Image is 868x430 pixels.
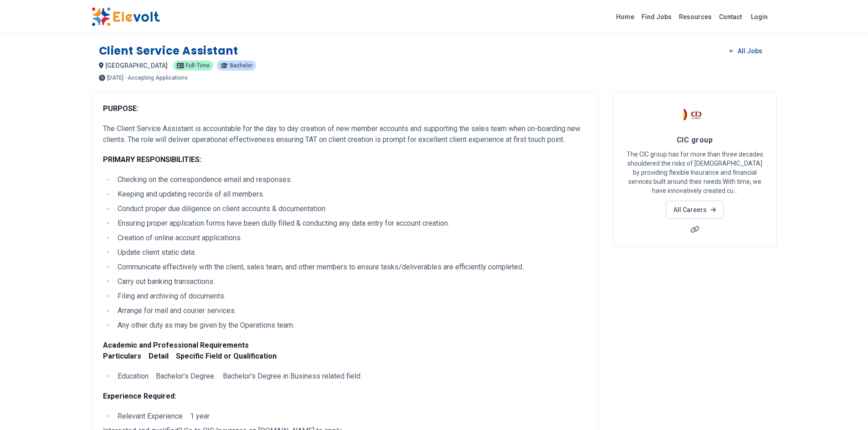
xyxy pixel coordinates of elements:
a: Login [745,8,773,26]
li: Creation of online account applications. [115,233,587,243]
span: Full-time [186,63,210,68]
li: Carry out banking transactions. [115,276,587,287]
strong: PURPOSE: [103,104,139,113]
li: Keeping and updating records of all members. [115,189,587,200]
span: Bachelor [230,63,252,68]
li: Ensuring proper application forms have been dully filled & conducting any data entry for account ... [115,218,587,229]
span: [DATE] [107,75,123,81]
img: CIC group [683,103,706,126]
a: All Jobs [722,44,769,58]
span: [GEOGRAPHIC_DATA] [105,62,168,69]
img: Elevolt [92,7,160,26]
li: Filing and archiving of documents. [115,291,587,302]
p: The CIC group has for more than three decades shouldered the risks of [DEMOGRAPHIC_DATA] by provi... [624,150,765,195]
iframe: Advertisement [613,258,777,385]
a: Home [612,10,638,24]
li: Arrange for mail and courier services. [115,305,587,316]
p: The Client Service Assistant is accountable for the day to day creation of new member accounts an... [103,123,587,145]
strong: Academic and Professional Requirements Particulars Detail Specific Field or Qualification [103,341,277,360]
a: Find Jobs [638,10,675,24]
strong: Experience Required: [103,392,176,400]
li: Conduct proper due diligence on client accounts & documentation. [115,203,587,214]
li: Relevant Experience 1 year [115,411,587,422]
li: Any other duty as may be given by the Operations team. [115,320,587,331]
li: Checking on the correspondence email and responses. [115,174,587,185]
p: - Accepting Applications [125,75,188,81]
li: Update client static data. [115,247,587,258]
a: All Careers [666,201,724,219]
h1: Client Service Assistant [99,44,238,58]
li: Education Bachelor’s Degree. Bachelor’s Degree in Business related field [115,371,587,382]
li: Communicate effectively with the client, sales team, and other members to ensure tasks/deliverabl... [115,262,587,273]
a: Contact [715,10,745,24]
a: Resources [675,10,715,24]
strong: PRIMARY RESPONSIBILITIES: [103,155,201,164]
span: CIC group [677,136,713,144]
